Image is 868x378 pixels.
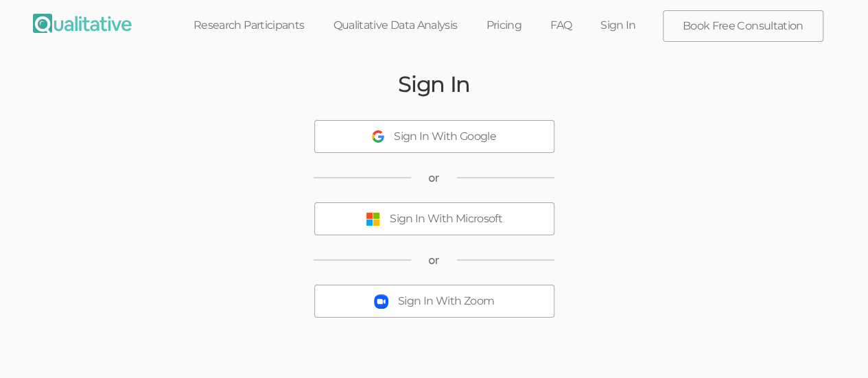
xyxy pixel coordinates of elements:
img: Sign In With Zoom [374,294,388,309]
h2: Sign In [398,72,470,96]
a: Book Free Consultation [664,11,823,41]
button: Sign In With Google [314,120,554,153]
button: Sign In With Microsoft [314,202,554,235]
a: Sign In [586,10,650,40]
img: Qualitative [33,14,132,33]
a: Research Participants [179,10,319,40]
span: or [428,170,440,186]
a: FAQ [536,10,586,40]
div: Sign In With Zoom [398,294,494,309]
div: Sign In With Microsoft [390,211,502,227]
span: or [428,252,440,268]
a: Qualitative Data Analysis [318,10,471,40]
div: Sign In With Google [394,129,496,145]
img: Sign In With Microsoft [366,212,380,226]
iframe: Chat Widget [799,312,868,378]
a: Pricing [471,10,536,40]
img: Sign In With Google [372,130,384,143]
button: Sign In With Zoom [314,285,554,318]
